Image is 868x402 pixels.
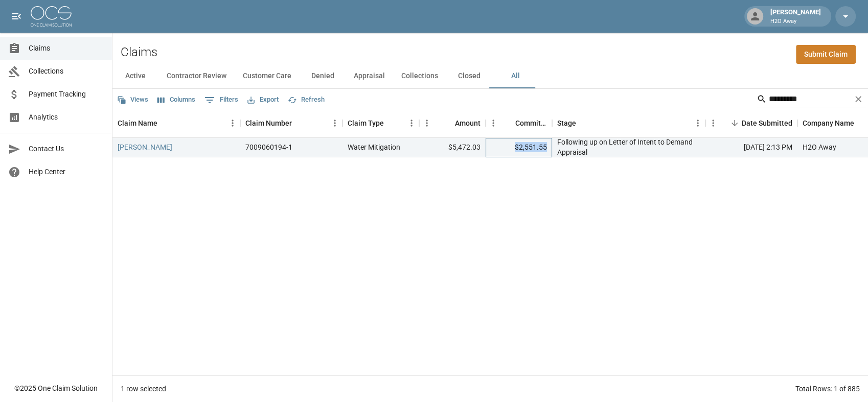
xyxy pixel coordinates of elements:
button: Clear [851,91,866,107]
span: Payment Tracking [29,89,104,100]
div: [PERSON_NAME] [766,7,825,26]
span: Claims [29,43,104,54]
div: 1 row selected [121,384,166,394]
button: Menu [690,115,705,131]
img: ocs-logo-white-transparent.png [31,6,72,27]
button: Denied [300,64,346,88]
div: H2O Away [803,142,836,152]
div: Claim Name [118,109,157,137]
button: Closed [446,64,492,88]
button: Appraisal [346,64,393,88]
div: Search [757,91,866,109]
button: Sort [576,116,590,130]
button: Sort [727,116,742,130]
div: Stage [557,109,576,137]
div: Committed Amount [486,109,552,137]
div: Company Name [803,109,854,137]
div: Claim Type [342,109,419,137]
div: $2,551.55 [486,138,552,157]
h2: Claims [121,45,157,60]
button: Sort [157,116,172,130]
button: Menu [225,115,240,131]
button: Menu [404,115,419,131]
button: Sort [292,116,306,130]
button: Views [115,92,151,108]
div: Amount [455,109,481,137]
button: Export [245,92,281,108]
button: Menu [705,115,721,131]
button: Collections [393,64,446,88]
div: Following up on Letter of Intent to Demand Appraisal [557,137,700,157]
div: Claim Number [240,109,342,137]
div: Claim Type [348,109,384,137]
button: Active [112,64,158,88]
button: open drawer [6,6,27,27]
span: Analytics [29,112,104,123]
a: Submit Claim [796,45,856,64]
button: Show filters [202,92,241,108]
button: All [492,64,538,88]
button: Refresh [285,92,327,108]
div: © 2025 One Claim Solution [14,383,98,393]
button: Menu [486,115,501,131]
p: H2O Away [770,17,821,26]
a: [PERSON_NAME] [118,142,172,152]
button: Contractor Review [158,64,235,88]
div: Date Submitted [742,109,792,137]
button: Sort [441,116,455,130]
button: Select columns [155,92,198,108]
div: Date Submitted [705,109,797,137]
button: Sort [501,116,515,130]
div: Committed Amount [515,109,547,137]
div: [DATE] 2:13 PM [705,138,797,157]
button: Menu [419,115,435,131]
span: Collections [29,66,104,77]
span: Help Center [29,167,104,177]
button: Sort [384,116,398,130]
span: Contact Us [29,144,104,154]
div: 7009060194-1 [245,142,292,152]
div: $5,472.03 [419,138,486,157]
button: Customer Care [235,64,300,88]
div: Claim Name [112,109,240,137]
div: dynamic tabs [112,64,868,88]
div: Water Mitigation [348,142,400,152]
div: Stage [552,109,705,137]
button: Menu [327,115,342,131]
div: Amount [419,109,486,137]
div: Total Rows: 1 of 885 [795,384,860,394]
div: Claim Number [245,109,292,137]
